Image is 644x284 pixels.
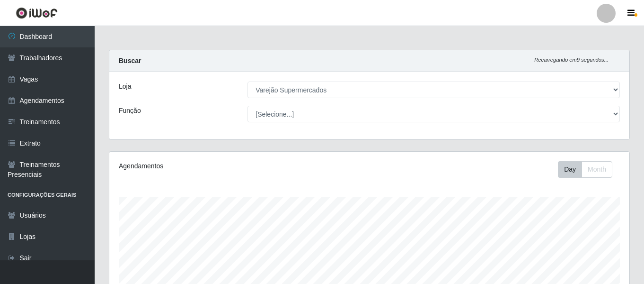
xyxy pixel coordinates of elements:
[558,161,620,178] div: Toolbar with button groups
[16,7,58,19] img: CoreUI Logo
[534,57,609,63] i: Recarregando em 9 segundos...
[119,57,141,64] strong: Buscar
[558,161,582,178] button: Day
[119,106,141,116] label: Função
[119,82,131,92] label: Loja
[558,161,612,178] div: First group
[119,161,319,171] div: Agendamentos
[582,161,612,178] button: Month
